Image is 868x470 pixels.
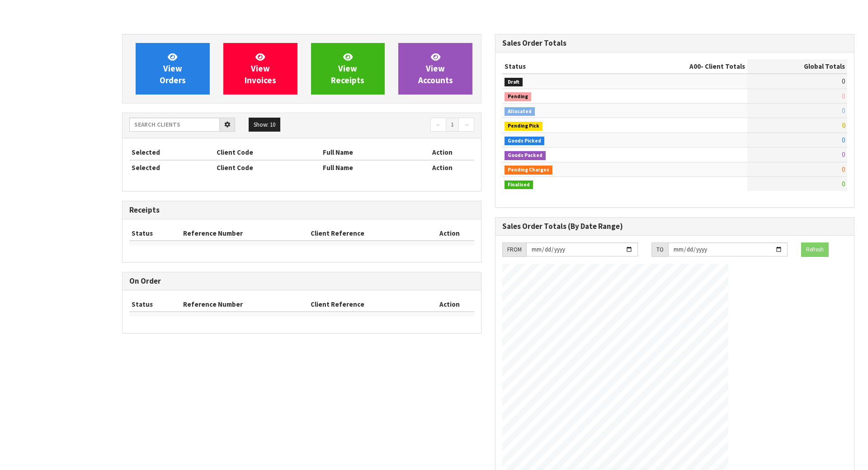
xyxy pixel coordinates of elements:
span: View Orders [160,52,186,85]
a: ViewInvoices [223,43,297,95]
button: Refresh [801,242,829,257]
th: Action [425,226,474,241]
h3: On Order [129,277,474,285]
a: ViewOrders [136,43,210,95]
span: 0 [842,92,845,100]
button: Show: 10 [249,118,280,132]
th: Reference Number [181,297,309,312]
div: FROM [502,242,526,257]
th: Global Totals [747,59,847,74]
th: Status [129,226,181,241]
th: Selected [129,145,214,160]
th: Client Reference [308,297,425,312]
h3: Receipts [129,206,474,214]
th: Action [410,160,474,175]
span: Pending [505,92,531,101]
div: TO [651,242,668,257]
th: Client Reference [308,226,425,241]
span: A00 [689,62,701,71]
th: Action [425,297,474,312]
span: 0 [842,165,845,174]
th: Full Name [321,160,410,175]
th: Client Code [214,145,321,160]
th: Reference Number [181,226,309,241]
span: 0 [842,136,845,144]
span: Pending Pick [505,122,542,131]
span: Finalised [505,180,533,190]
a: 1 [446,118,459,132]
th: Client Code [214,160,321,175]
span: 0 [842,180,845,188]
h3: Sales Order Totals (By Date Range) [502,222,847,231]
span: View Accounts [418,52,453,85]
span: 0 [842,77,845,85]
th: Status [502,59,616,74]
nav: Page navigation [308,118,474,133]
span: 0 [842,106,845,115]
a: ViewReceipts [311,43,385,95]
th: Selected [129,160,214,175]
a: → [458,118,474,132]
th: - Client Totals [616,59,747,74]
span: View Receipts [331,52,364,85]
span: Allocated [505,107,535,116]
h3: Sales Order Totals [502,39,847,47]
span: View Invoices [245,52,276,85]
input: Search clients [129,118,220,132]
span: 0 [842,150,845,159]
th: Full Name [321,145,410,160]
th: Action [410,145,474,160]
a: ← [430,118,446,132]
th: Status [129,297,181,312]
span: Goods Picked [505,137,544,146]
span: Pending Charges [505,166,552,175]
span: Goods Packed [505,151,546,160]
span: 0 [842,121,845,129]
a: ViewAccounts [398,43,472,95]
span: Draft [505,78,523,87]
